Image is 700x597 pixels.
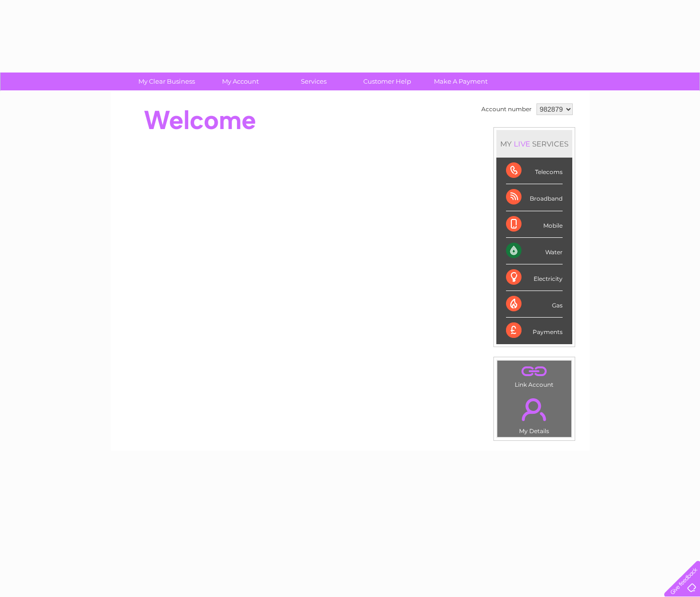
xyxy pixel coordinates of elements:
[506,211,563,238] div: Mobile
[421,73,501,90] a: Make A Payment
[506,184,563,211] div: Broadband
[274,73,354,90] a: Services
[500,393,569,426] a: .
[497,360,572,391] td: Link Account
[127,73,207,90] a: My Clear Business
[506,158,563,184] div: Telecoms
[200,73,280,90] a: My Account
[497,390,572,437] td: My Details
[479,101,534,117] td: Account number
[506,264,563,291] div: Electricity
[506,291,563,318] div: Gas
[506,318,563,344] div: Payments
[512,139,532,148] div: LIVE
[506,238,563,264] div: Water
[500,363,569,380] a: .
[496,130,572,158] div: MY SERVICES
[347,73,427,90] a: Customer Help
